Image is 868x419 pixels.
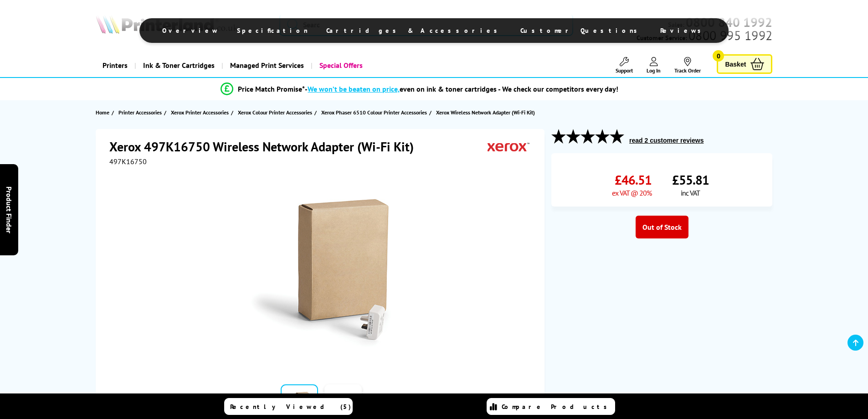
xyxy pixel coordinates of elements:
span: Log In [647,67,661,74]
span: Basket [725,58,746,70]
span: Price Match Promise* [238,84,305,93]
a: Log In [647,57,661,74]
span: 497K16750 [109,157,147,166]
span: Xerox Phaser 6510 Colour Printer Accessories [321,108,427,117]
span: Support [616,67,633,74]
a: Ink & Toner Cartridges [134,54,221,77]
span: Printer Accessories [118,108,162,117]
a: Xerox Colour Printer Accessories [238,108,314,117]
a: Basket 0 [717,54,772,74]
span: Xerox Colour Printer Accessories [238,108,312,117]
img: Xerox [488,138,529,155]
a: Home [96,108,112,117]
a: Xerox Phaser 6510 Colour Printer Accessories [321,108,429,117]
span: Recently Viewed (5) [230,403,351,411]
h1: Xerox 497K16750 Wireless Network Adapter (Wi-Fi Kit) [109,138,423,155]
a: Printers [96,54,134,77]
a: Recently Viewed (5) [224,398,353,415]
span: ex VAT @ 20% [612,188,652,197]
span: We won’t be beaten on price, [308,84,400,93]
span: Overview [162,26,219,35]
a: Special Offers [311,54,370,77]
li: modal_Promise [74,81,765,97]
span: £46.51 [615,171,652,188]
span: Ink & Toner Cartridges [143,54,215,77]
span: Xerox Printer Accessories [171,108,229,117]
span: Cartridges & Accessories [326,26,502,35]
div: Out of Stock [636,216,688,238]
span: inc VAT [681,188,700,197]
button: read 2 customer reviews [627,136,706,145]
span: Compare Products [502,403,612,411]
span: Customer Questions [520,26,642,35]
span: £55.81 [672,171,709,188]
a: Xerox Wireless Network Adapter (Wi-Fi Kit) [436,108,537,117]
span: Home [96,108,109,117]
span: Specification [237,26,308,35]
a: Track Order [674,57,701,74]
a: Compare Products [487,398,615,415]
a: Managed Print Services [221,54,311,77]
span: Product Finder [5,186,14,233]
span: Reviews [660,26,706,35]
a: Printer Accessories [118,108,164,117]
span: 0 [713,50,724,62]
img: Xerox 497K16750 Wireless Network Adapter (Wi-Fi Kit) [232,184,411,363]
div: - even on ink & toner cartridges - We check our competitors every day! [305,84,618,93]
a: Support [616,57,633,74]
span: Xerox Wireless Network Adapter (Wi-Fi Kit) [436,108,535,117]
a: Xerox Printer Accessories [171,108,231,117]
